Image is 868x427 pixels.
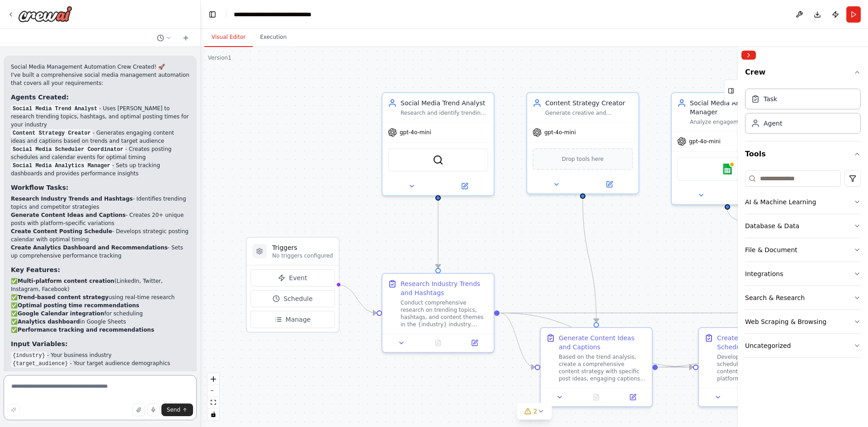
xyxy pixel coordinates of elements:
[741,51,756,60] button: Collapse right sidebar
[250,290,335,307] button: Schedule
[434,201,443,268] g: Edge from 03084186-5b89-468f-a2ad-2321da182464 to d85345f3-ea7a-4484-b212-e4e29f6627ef
[671,92,784,205] div: Social Media Analytics ManagerAnalyze engagement metrics, track posting performance, and optimize...
[11,244,168,251] strong: Create Analytics Dashboard and Recommendations
[745,341,791,350] div: Uncategorized
[11,360,70,368] code: {target_audience}
[253,28,294,47] button: Execution
[206,8,219,21] button: Hide left sidebar
[167,406,180,413] span: Send
[559,333,646,352] div: Generate Content Ideas and Captions
[11,145,189,161] li: - Creates posting schedules and calendar events for optimal timing
[734,47,741,427] button: Toggle Sidebar
[459,338,490,348] button: Open in side panel
[658,309,851,372] g: Edge from c3ba4a9b-5a9e-491d-a5fa-66cac2a6a3ee to c54735ed-cddc-4443-a25b-7749e40e7d9c
[208,373,219,385] button: zoom in
[11,104,189,129] li: - Uses [PERSON_NAME] to research trending topics, hashtags, and optimal posting times for your in...
[147,404,160,416] button: Click to speak your automation idea
[7,404,20,416] button: Improve this prompt
[11,301,189,310] li: ✅
[18,278,114,284] strong: Multi-platform content creation
[419,338,458,348] button: No output available
[745,286,861,310] button: Search & Research
[401,99,488,108] div: Social Media Trend Analyst
[179,33,193,43] button: Start a new chat
[11,161,189,178] li: - Sets up tracking dashboards and provides performance insights
[11,129,189,145] li: - Generates engaging content ideas and captions based on trends and target audience
[11,277,189,293] li: ✅ (LinkedIn, Twitter, Instagram, Facebook)
[132,404,145,416] button: Upload files
[690,118,778,126] div: Analyze engagement metrics, track posting performance, and optimize social media schedules by cre...
[439,181,490,192] button: Open in side panel
[18,319,80,325] strong: Analytics dashboard
[11,195,189,211] li: - Identifies trending topics and competitor strategies
[545,109,633,117] div: Generate creative and engaging content ideas, captions, and social media posts tailored to {indus...
[544,129,576,136] span: gpt-4o-mini
[161,404,193,416] button: Send
[745,85,861,141] div: Crew
[11,244,189,260] li: - Sets up comprehensive performance tracking
[545,99,633,108] div: Content Strategy Creator
[517,403,552,420] button: 2
[11,227,189,244] li: - Develops strategic posting calendar with optimal timing
[578,199,601,322] g: Edge from 6d1a3c6b-1e7b-46f3-8dae-4fbdb1818de9 to c3ba4a9b-5a9e-491d-a5fa-66cac2a6a3ee
[11,318,189,326] li: ✅ in Google Sheets
[208,54,231,61] div: Version 1
[540,327,653,407] div: Generate Content Ideas and CaptionsBased on the trend analysis, create a comprehensive content st...
[272,243,333,252] h3: Triggers
[11,63,189,71] h2: Social Media Management Automation Crew Created! 🚀
[500,309,535,372] g: Edge from d85345f3-ea7a-4484-b212-e4e29f6627ef to c3ba4a9b-5a9e-491d-a5fa-66cac2a6a3ee
[18,302,139,309] strong: Optimal posting time recommendations
[11,310,189,318] li: ✅ for scheduling
[11,359,189,367] li: - Your target audience demographics
[11,228,112,235] strong: Create Content Posting Schedule
[11,184,68,191] strong: Workflow Tasks:
[717,333,805,352] div: Create Content Posting Schedule
[745,190,861,214] button: AI & Machine Learning
[11,340,68,347] strong: Input Variables:
[722,164,733,174] img: Google sheets
[745,293,805,302] div: Search & Research
[11,71,189,87] p: I've built a comprehensive social media management automation that covers all your requirements:
[11,162,112,170] code: Social Media Analytics Manager
[11,326,189,334] li: ✅
[562,155,604,164] span: Drop tools here
[745,317,826,326] div: Web Scraping & Browsing
[745,63,861,85] button: Crew
[617,392,648,403] button: Open in side panel
[658,363,693,372] g: Edge from c3ba4a9b-5a9e-491d-a5fa-66cac2a6a3ee to 90df7040-2bbf-4b69-b4d6-61b656c5b6c4
[559,353,646,382] div: Based on the trend analysis, create a comprehensive content strategy with specific post ideas, en...
[401,279,488,297] div: Research Industry Trends and Hashtags
[250,311,335,328] button: Manage
[11,94,69,101] strong: Agents Created:
[18,294,108,300] strong: Trend-based content strategy
[584,179,635,190] button: Open in side panel
[11,196,133,202] strong: Research Industry Trends and Hashtags
[764,119,782,128] div: Agent
[500,309,851,318] g: Edge from d85345f3-ea7a-4484-b212-e4e29f6627ef to c54735ed-cddc-4443-a25b-7749e40e7d9c
[433,155,443,165] img: SerperDevTool
[208,373,219,420] div: React Flow controls
[11,105,99,113] code: Social Media Trend Analyst
[577,392,616,403] button: No output available
[401,109,488,117] div: Research and identify trending topics, hashtags, and content themes relevant to {industry} to inf...
[745,269,783,278] div: Integrations
[250,269,335,286] button: Event
[689,138,721,145] span: gpt-4o-mini
[246,237,340,333] div: TriggersNo triggers configuredEventScheduleManage
[208,408,219,420] button: toggle interactivity
[18,327,154,333] strong: Performance tracking and recommendations
[745,238,861,262] button: File & Document
[11,266,60,273] strong: Key Features:
[526,92,639,194] div: Content Strategy CreatorGenerate creative and engaging content ideas, captions, and social media ...
[745,214,861,238] button: Database & Data
[153,33,175,43] button: Switch to previous chat
[208,397,219,408] button: fit view
[11,145,125,154] code: Social Media Scheduler Coordinator
[728,190,779,201] button: Open in side panel
[745,221,799,230] div: Database & Data
[272,252,333,259] p: No triggers configured
[745,141,861,167] button: Tools
[11,211,189,227] li: - Creates 20+ unique posts with platform-specific variations
[382,273,495,353] div: Research Industry Trends and HashtagsConduct comprehensive research on trending topics, hashtags,...
[745,262,861,286] button: Integrations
